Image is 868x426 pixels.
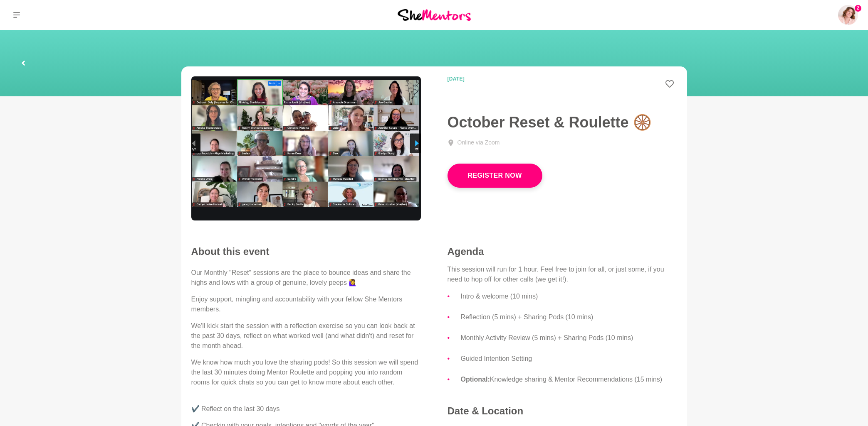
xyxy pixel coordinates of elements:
h2: About this event [191,245,421,258]
p: Enjoy support, mingling and accountability with your fellow She Mentors members. [191,294,421,314]
li: Intro & welcome (10 mins) [461,291,677,302]
span: 2 [855,5,861,12]
li: Guided Intention Setting [461,353,677,364]
li: Knowledge sharing & Mentor Recommendations (15 mins) [461,374,677,385]
a: Amanda Greenman2 [838,5,858,25]
div: Online via Zoom [457,138,500,147]
a: Register Now [448,164,542,188]
img: Amanda Greenman [838,5,858,25]
p: We know how much you love the sharing pods! So this session we will spend the last 30 minutes doi... [191,357,421,387]
img: Monthly Reset [191,76,421,220]
p: This session will run for 1 hour. Feel free to join for all, or just some, if you need to hop off... [448,264,677,284]
li: Monthly Activity Review (5 mins) + Sharing Pods (10 mins) [461,333,677,343]
strong: Optional: [461,376,490,383]
img: She Mentors Logo [398,9,471,20]
p: Our Monthly "Reset" sessions are the place to bounce ideas and share the highs and lows with a gr... [191,268,421,288]
h4: Date & Location [448,405,677,417]
p: We'll kick start the session with a reflection exercise so you can look back at the past 30 days,... [191,321,421,351]
time: [DATE] [448,76,549,81]
li: Reflection (5 mins) + Sharing Pods (10 mins) [461,312,677,323]
h1: October Reset & Roulette 🛞 [448,113,677,132]
h4: Agenda [448,245,677,258]
p: ✔️ Reflect on the last 30 days [191,394,421,414]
